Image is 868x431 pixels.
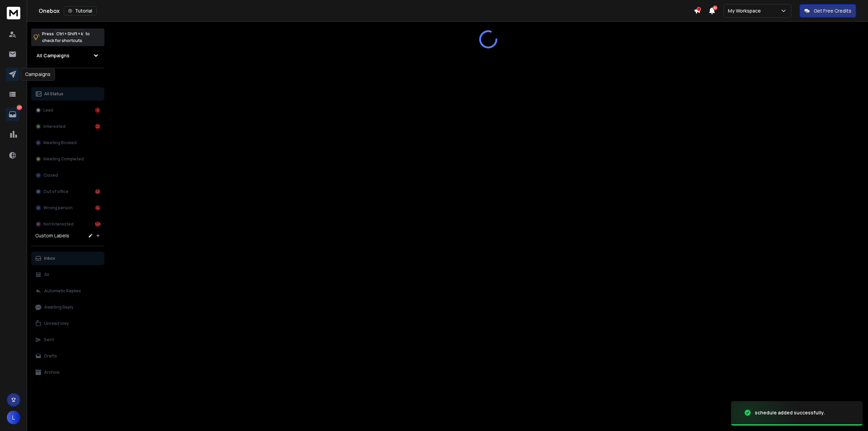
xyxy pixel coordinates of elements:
[21,68,55,81] div: Campaigns
[800,4,856,18] button: Get Free Credits
[64,6,97,16] button: Tutorial
[55,30,84,38] span: Ctrl + Shift + k
[17,105,22,110] p: 233
[728,7,764,14] p: My Workspace
[31,74,104,83] h3: Filters
[37,52,70,59] h1: All Campaigns
[814,7,851,14] p: Get Free Credits
[7,411,20,424] button: L
[42,31,90,44] p: Press to check for shortcuts.
[6,107,19,121] a: 233
[39,6,694,16] div: Onebox
[755,409,825,416] div: schedule added successfully.
[35,232,69,239] h3: Custom Labels
[713,5,717,10] span: 50
[31,49,104,62] button: All Campaigns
